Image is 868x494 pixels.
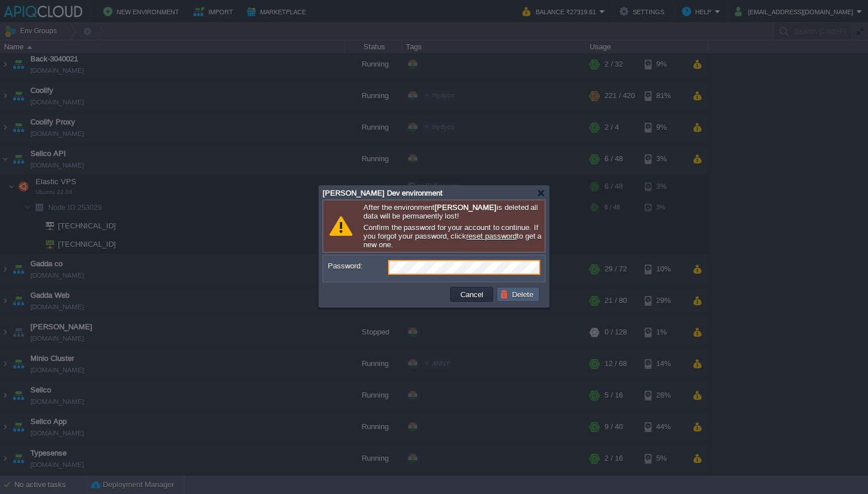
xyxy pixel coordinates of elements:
[363,223,542,249] p: Confirm the password for your account to continue. If you forgot your password, click to get a ne...
[363,203,542,220] p: After the environment is deleted all data will be permanently lost!
[435,203,497,212] b: [PERSON_NAME]
[328,260,387,272] label: Password:
[466,232,517,240] a: reset password
[500,289,537,299] button: Delete
[323,189,443,197] span: [PERSON_NAME] Dev environment
[457,289,487,299] button: Cancel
